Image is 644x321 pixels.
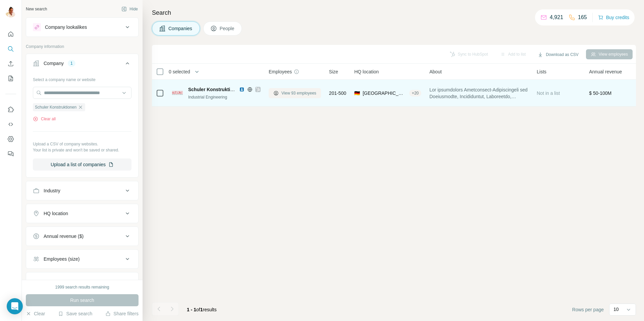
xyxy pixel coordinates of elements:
[45,24,87,30] div: Company lookalikes
[613,306,619,313] p: 10
[5,148,16,160] button: Feedback
[26,274,138,290] button: Technologies
[5,133,16,145] button: Dashboard
[26,183,138,199] button: Industry
[269,88,321,98] button: View 93 employees
[7,298,23,314] div: Open Intercom Messenger
[200,307,203,312] span: 1
[220,25,235,32] span: People
[598,13,629,22] button: Buy credits
[26,205,138,221] button: HQ location
[269,68,292,75] span: Employees
[105,310,139,317] button: Share filters
[44,278,71,285] div: Technologies
[187,307,196,312] span: 1 - 1
[169,68,190,75] span: 0 selected
[5,72,16,84] button: My lists
[44,233,84,240] div: Annual revenue ($)
[26,251,138,267] button: Employees (size)
[363,90,407,97] span: [GEOGRAPHIC_DATA], [GEOGRAPHIC_DATA]|[GEOGRAPHIC_DATA]|[GEOGRAPHIC_DATA]
[58,310,92,317] button: Save search
[429,68,442,75] span: About
[281,90,316,96] span: View 93 employees
[533,50,583,60] button: Download as CSV
[239,87,245,92] img: LinkedIn logo
[5,104,16,116] button: Use Surfe on LinkedIn
[44,256,79,262] div: Employees (size)
[188,94,261,100] div: Industrial Engineering
[55,284,109,290] div: 1999 search results remaining
[26,55,138,74] button: Company1
[578,13,587,21] p: 165
[33,141,131,147] p: Upload a CSV of company websites.
[35,104,76,110] span: Schuler Konstruktionen
[5,118,16,130] button: Use Surfe API
[5,43,16,55] button: Search
[354,68,379,75] span: HQ location
[33,116,56,122] button: Clear all
[188,87,241,92] span: Schuler Konstruktionen
[44,187,60,194] div: Industry
[196,307,200,312] span: of
[589,90,611,96] span: $ 50-100M
[26,310,45,317] button: Clear
[33,158,131,171] button: Upload a list of companies
[26,19,138,35] button: Company lookalikes
[172,91,183,95] img: Logo of Schuler Konstruktionen
[550,13,563,21] p: 4,921
[354,90,360,97] span: 🇩🇪
[537,68,546,75] span: Lists
[33,147,131,153] p: Your list is private and won't be saved or shared.
[26,44,139,50] p: Company information
[68,60,75,66] div: 1
[26,228,138,244] button: Annual revenue ($)
[589,68,622,75] span: Annual revenue
[26,6,47,12] div: New search
[5,28,16,40] button: Quick start
[572,306,604,313] span: Rows per page
[33,74,131,83] div: Select a company name or website
[44,60,64,67] div: Company
[429,86,529,100] span: Lor ipsumdolors Ametconsect-Adipiscingeli sed Doeiusmodte, Incididuntut, Laboreetdo, Magnaaliqu e...
[117,4,143,14] button: Hide
[329,68,338,75] span: Size
[44,210,68,217] div: HQ location
[5,58,16,70] button: Enrich CSV
[409,90,421,96] div: + 20
[168,25,193,32] span: Companies
[537,90,560,96] span: Not in a list
[152,8,636,17] h4: Search
[329,90,346,97] span: 201-500
[187,307,217,312] span: results
[5,7,16,17] img: Avatar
